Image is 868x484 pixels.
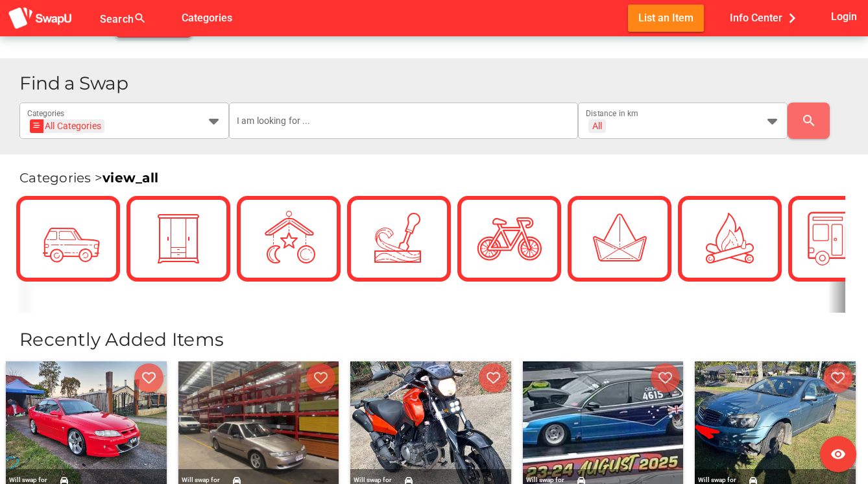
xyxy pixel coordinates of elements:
span: Recently Added Items [19,328,224,350]
span: Login [831,8,857,25]
span: Info Center [730,7,802,29]
button: Info Center [719,5,812,31]
span: Categories > [19,170,158,186]
i: search [801,113,817,128]
i: false [162,10,178,26]
input: I am looking for ... [237,103,570,139]
i: visibility [830,446,846,462]
div: All [592,120,602,132]
h1: Find a Swap [19,74,858,93]
button: Login [828,5,860,29]
span: List an Item [638,9,693,27]
div: All Categories [34,119,101,133]
a: Categories [171,11,243,23]
img: aSD8y5uGLpzPJLYTcYcjNu3laj1c05W5KWf0Ds+Za8uybjssssuu+yyyy677LKX2n+PWMSDJ9a87AAAAABJRU5ErkJggg== [8,6,73,30]
button: Categories [171,5,243,31]
a: view_all [102,170,158,186]
button: List an Item [628,5,704,31]
span: Categories [182,7,232,29]
i: chevron_right [782,8,802,28]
